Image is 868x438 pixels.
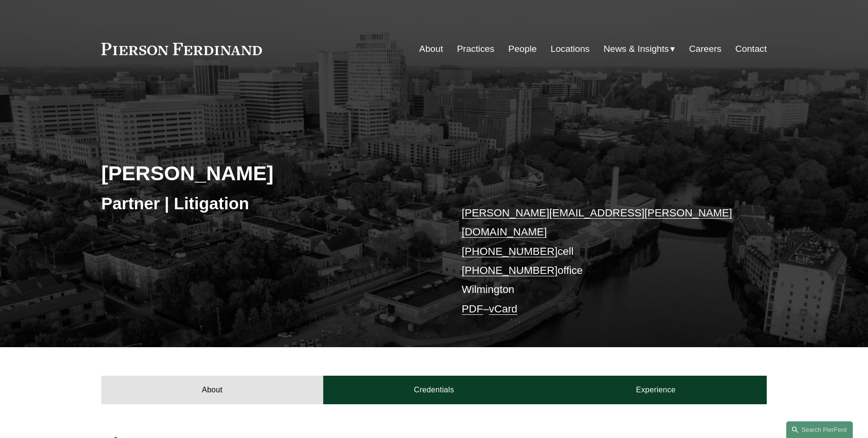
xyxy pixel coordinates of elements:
a: vCard [489,303,518,315]
a: folder dropdown [604,40,675,58]
a: Search this site [786,421,853,438]
a: [PERSON_NAME][EMAIL_ADDRESS][PERSON_NAME][DOMAIN_NAME] [462,207,732,238]
h2: [PERSON_NAME] [101,161,434,185]
a: People [508,40,537,58]
a: Locations [550,40,589,58]
span: News & Insights [604,41,669,58]
p: cell office Wilmington – [462,204,739,319]
a: Experience [545,376,767,404]
a: Careers [689,40,721,58]
a: PDF [462,303,483,315]
a: Practices [457,40,494,58]
a: Credentials [323,376,545,404]
h3: Partner | Litigation [101,193,434,214]
a: About [419,40,443,58]
a: About [101,376,323,404]
a: [PHONE_NUMBER] [462,245,558,257]
a: [PHONE_NUMBER] [462,264,558,276]
a: Contact [735,40,767,58]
